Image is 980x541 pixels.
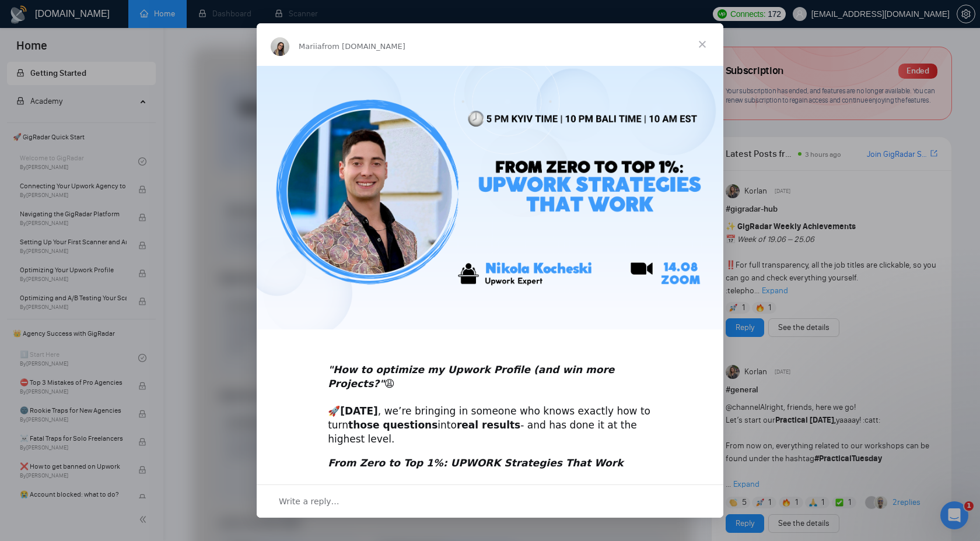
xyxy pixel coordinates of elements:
[299,42,322,51] span: Mariia
[257,484,723,518] div: Open conversation and reply
[271,37,289,56] img: Profile image for Mariia
[340,405,378,417] b: [DATE]
[328,349,652,447] div: 🚀 , we’re bringing in someone who knows exactly how to turn into - and has done it at the highest...
[457,419,520,431] b: real results
[328,364,614,389] i: "How to optimize my Upwork Profile (and win more Projects?"
[348,419,437,431] b: those questions
[681,23,723,65] span: Close
[322,42,405,51] span: from [DOMAIN_NAME]
[328,456,652,512] div: Speaker: #1 Ranked Upwork Expert, helping agencies & freelancers land jobs with ease.
[279,494,339,509] span: Write a reply…
[328,457,623,469] i: From Zero to Top 1%: UPWORK Strategies That Work
[328,364,614,389] b: 😩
